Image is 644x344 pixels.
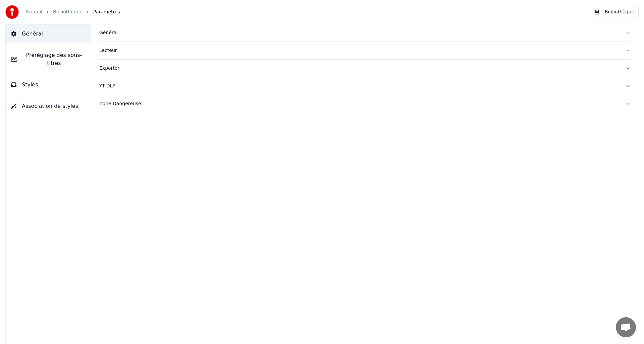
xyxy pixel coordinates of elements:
[99,60,631,77] button: Exporter
[99,95,631,113] button: Zone Dangereuse
[22,51,86,67] span: Préréglage des sous-titres
[6,75,91,94] button: Styles
[6,24,91,43] button: Général
[93,9,120,15] span: Paramètres
[5,5,19,19] img: youka
[99,47,620,54] div: Lecteur
[22,102,78,110] span: Association de styles
[99,24,631,42] button: Général
[6,97,91,116] button: Association de styles
[99,100,620,107] div: Zone Dangereuse
[99,77,631,95] button: YT-DLP
[99,29,620,36] div: Général
[25,9,42,15] a: Accueil
[22,81,38,89] span: Styles
[53,9,83,15] a: Bibliothèque
[22,30,43,38] span: Général
[6,46,91,73] button: Préréglage des sous-titres
[616,317,636,337] div: Ouvrir le chat
[590,6,639,18] button: Bibliothèque
[99,83,620,89] div: YT-DLP
[99,42,631,59] button: Lecteur
[25,9,120,15] nav: breadcrumb
[99,65,620,72] div: Exporter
